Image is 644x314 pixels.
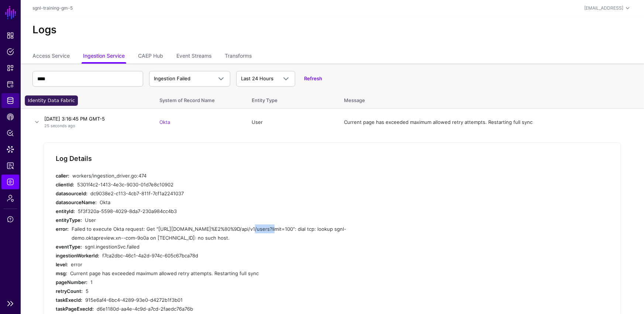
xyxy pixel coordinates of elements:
[7,81,14,88] span: Protected Systems
[7,113,14,121] span: CAEP Hub
[44,115,145,122] h4: [DATE] 3:16:45 PM GMT-5
[154,75,190,81] span: Ingestion Failed
[90,189,351,198] div: dc9038e2-c113-4cb7-811f-7cf1a2241037
[176,50,211,64] a: Event Streams
[56,253,99,259] strong: ingestionWorkerId:
[7,48,14,55] span: Policies
[152,90,244,109] th: System of Record Name
[225,50,252,64] a: Transforms
[85,216,351,224] div: User
[1,61,19,75] a: Snippets
[337,90,644,109] th: Message
[1,175,19,189] a: Logs
[1,28,19,43] a: Dashboard
[56,244,82,250] strong: eventType:
[337,109,644,136] td: Current page has exceeded maximum allowed retry attempts. Restarting full sync
[56,173,69,179] strong: caller:
[56,182,74,188] strong: clientId:
[7,216,14,223] span: Support
[100,198,351,207] div: Okta
[83,50,125,64] a: Ingestion Service
[56,155,92,163] h5: Log Details
[1,142,19,157] a: Data Lens
[56,288,83,294] strong: retryCount:
[244,109,337,136] td: User
[32,5,73,11] a: sgnl-training-gm-5
[1,126,19,141] a: Policy Lens
[90,278,351,287] div: 1
[71,260,351,269] div: error
[44,123,145,129] p: 25 seconds ago
[241,75,273,81] span: Last 24 Hours
[159,119,170,125] a: Okta
[7,97,14,104] span: Identity Data Fabric
[1,158,19,173] a: Reports
[77,180,351,189] div: 5301f4c2-1413-4e3c-9030-01d7e8c10902
[138,50,163,64] a: CAEP Hub
[1,109,19,124] a: CAEP Hub
[4,4,17,21] a: SGNL
[32,50,70,64] a: Access Service
[56,279,87,285] strong: pageNumber:
[56,270,67,276] strong: msg:
[72,171,351,180] div: workers/ingestion_driver.go:474
[7,146,14,153] span: Data Lens
[7,178,14,186] span: Logs
[584,5,623,11] div: [EMAIL_ADDRESS]
[1,191,19,206] a: Admin
[7,162,14,169] span: Reports
[102,251,351,260] div: f7ca2dbc-46c1-4a2d-974c-605c67bca78d
[304,75,322,81] a: Refresh
[85,296,351,304] div: 915e6af4-6bc4-4289-93e0-d4272b1f3b01
[56,217,82,223] strong: entityType:
[7,32,14,39] span: Dashboard
[1,93,19,108] a: Identity Data Fabric
[56,226,69,232] strong: error:
[56,190,87,196] strong: datasourceId:
[56,297,82,303] strong: taskExecId:
[7,129,14,137] span: Policy Lens
[86,287,351,296] div: 5
[32,24,632,36] h2: Logs
[56,208,75,214] strong: entityId:
[56,199,97,205] strong: datasourceName:
[244,90,337,109] th: Entity Type
[78,207,351,216] div: 5f3f320a-5598-4029-8da7-230a984cc4b3
[7,64,14,72] span: Snippets
[41,90,152,109] th: Date
[56,261,68,267] strong: level:
[1,44,19,59] a: Policies
[56,306,94,312] strong: taskPageExecId:
[25,95,78,106] div: Identity Data Fabric
[97,304,351,313] div: d6e1180d-aa4e-4c9d-a7cd-2faedc76a76b
[85,242,351,251] div: sgnl.ingestionSvc.failed
[70,269,351,278] div: Current page has exceeded maximum allowed retry attempts. Restarting full sync
[7,195,14,202] span: Admin
[1,77,19,92] a: Protected Systems
[72,224,351,242] div: Failed to execute Okta request: Get "[URL][DOMAIN_NAME]%E2%80%9D/api/v1/users?limit=100": dial tc...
